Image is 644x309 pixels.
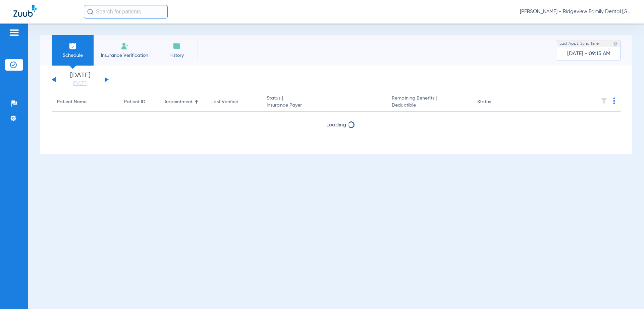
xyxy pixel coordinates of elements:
img: hamburger-icon [9,29,19,37]
span: [PERSON_NAME] - Ridgeview Family Dental [GEOGRAPHIC_DATA] [520,8,631,15]
span: Last Appt. Sync Time: [559,40,600,47]
img: Schedule [69,42,77,50]
span: Schedule [57,52,89,59]
div: Last Verified [211,99,256,106]
div: Appointment [164,99,193,106]
span: Deductible [392,102,466,109]
img: Search Icon [87,9,93,15]
span: [DATE] - 09:15 AM [567,50,610,57]
th: Remaining Benefits | [386,93,472,112]
iframe: Chat Widget [610,277,644,309]
div: Last Verified [211,99,238,106]
th: Status [472,93,517,112]
div: Patient ID [124,99,154,106]
span: Loading [326,122,346,128]
img: Zuub Logo [13,5,37,17]
div: Patient ID [124,99,145,106]
li: [DATE] [60,72,100,87]
span: History [161,52,193,59]
span: Insurance Verification [99,52,151,59]
img: History [173,42,181,50]
img: filter.svg [601,98,607,104]
div: Appointment [164,99,201,106]
div: Patient Name [57,99,87,106]
th: Status | [261,93,386,112]
a: [DATE] [60,80,100,87]
input: Search for patients [84,5,168,18]
img: Manual Insurance Verification [121,42,129,50]
span: Insurance Payer [267,102,381,109]
img: group-dot-blue.svg [613,98,615,104]
img: last sync help info [613,41,618,46]
div: Patient Name [57,99,113,106]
